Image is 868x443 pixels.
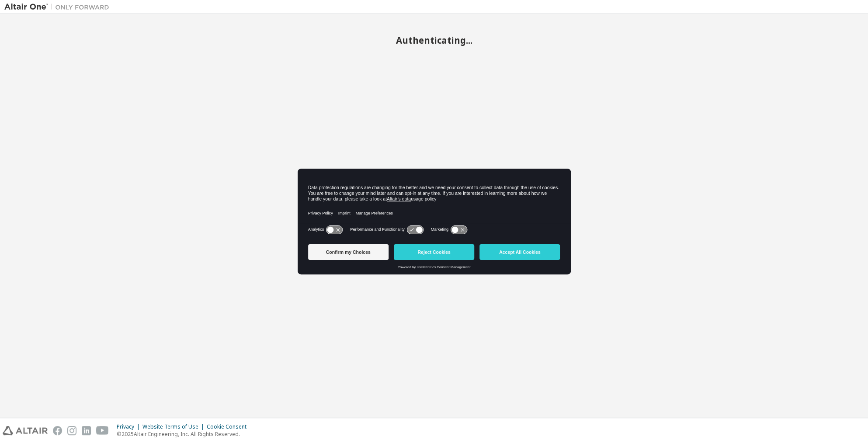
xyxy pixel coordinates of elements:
img: instagram.svg [67,426,76,435]
img: facebook.svg [53,426,62,435]
img: youtube.svg [96,426,109,435]
img: Altair One [4,3,114,11]
h2: Authenticating... [4,35,864,46]
img: linkedin.svg [82,426,91,435]
p: © 2025 Altair Engineering, Inc. All Rights Reserved. [117,430,252,438]
div: Website Terms of Use [142,423,207,430]
img: altair_logo.svg [3,426,48,435]
div: Privacy [117,423,142,430]
div: Cookie Consent [207,423,252,430]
